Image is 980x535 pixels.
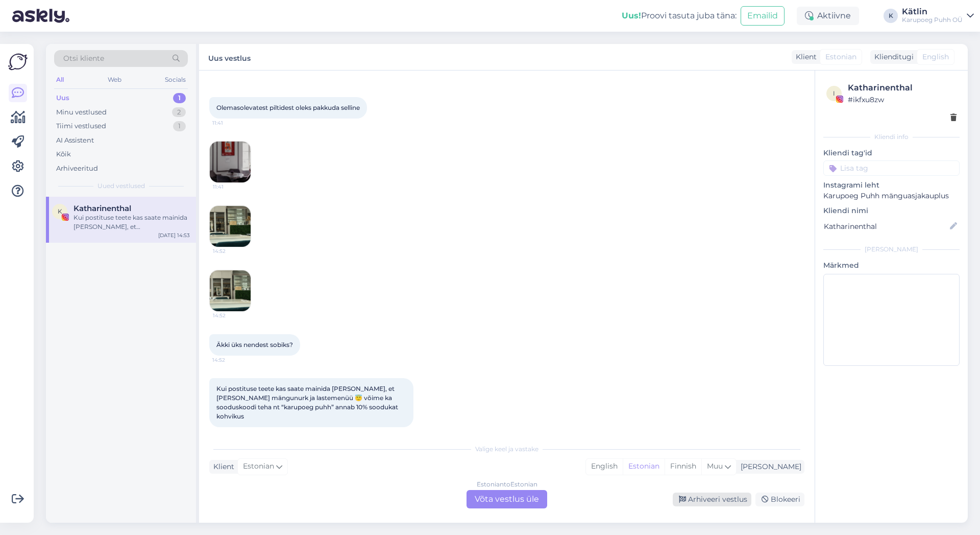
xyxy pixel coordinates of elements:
[586,459,623,474] div: English
[823,160,960,176] input: Lisa tag
[622,11,641,20] b: Uus!
[825,52,856,62] span: Estonian
[902,16,963,24] div: Karupoeg Puhh OÜ
[73,204,131,213] span: Katharinenthal
[848,94,957,105] div: # ikfxu8zw
[623,459,665,474] div: Estonian
[212,356,251,364] span: 14:52
[707,461,723,471] span: Muu
[216,104,360,111] span: Olemasolevatest piltidest oleks pakkuda selline
[823,148,960,158] p: Kliendi tag'id
[792,52,817,62] div: Klient
[56,93,69,103] div: Uus
[824,221,948,232] input: Lisa nimi
[665,459,701,474] div: Finnish
[213,247,251,255] span: 14:52
[54,73,66,86] div: All
[884,9,898,23] div: K
[823,191,960,201] p: Karupoeg Puhh mänguasjakauplus
[467,490,547,508] div: Võta vestlus üle
[823,245,960,254] div: [PERSON_NAME]
[737,461,801,472] div: [PERSON_NAME]
[63,53,104,64] span: Otsi kliente
[823,180,960,191] p: Instagrami leht
[73,213,190,231] div: Kui postituse teete kas saate mainida [PERSON_NAME], et [PERSON_NAME] mängunurk ja lastemenüü 😇 v...
[58,207,62,215] span: K
[172,107,186,118] div: 2
[213,312,251,319] span: 14:52
[212,119,251,127] span: 11:41
[173,93,186,103] div: 1
[216,341,293,348] span: Äkki üks nendest sobiks?
[216,385,400,420] span: Kui postituse teete kas saate mainida [PERSON_NAME], et [PERSON_NAME] mängunurk ja lastemenüü 😇 v...
[212,428,251,435] span: 14:53
[8,52,28,72] img: Askly Logo
[173,121,186,131] div: 1
[243,461,274,472] span: Estonian
[622,10,737,22] div: Proovi tasuta juba täna:
[823,260,960,271] p: Märkmed
[755,493,804,506] div: Blokeeri
[902,8,974,24] a: KätlinKarupoeg Puhh OÜ
[870,52,914,62] div: Klienditugi
[56,135,94,146] div: AI Assistent
[163,73,188,86] div: Socials
[673,493,751,506] div: Arhiveeri vestlus
[213,183,251,191] span: 11:41
[209,461,234,472] div: Klient
[210,270,251,311] img: Attachment
[56,149,71,159] div: Kõik
[902,8,963,16] div: Kätlin
[210,206,251,247] img: Attachment
[741,6,785,26] button: Emailid
[477,480,537,489] div: Estonian to Estonian
[833,89,835,97] span: i
[823,205,960,216] p: Kliendi nimi
[56,164,98,174] div: Arhiveeritud
[106,73,124,86] div: Web
[97,181,145,191] span: Uued vestlused
[848,82,957,94] div: Katharinenthal
[823,132,960,142] div: Kliendi info
[208,50,251,64] label: Uus vestlus
[209,445,804,454] div: Valige keel ja vastake
[158,231,190,239] div: [DATE] 14:53
[922,52,949,62] span: English
[797,7,859,25] div: Aktiivne
[210,142,251,182] img: Attachment
[56,121,106,131] div: Tiimi vestlused
[56,107,107,118] div: Minu vestlused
